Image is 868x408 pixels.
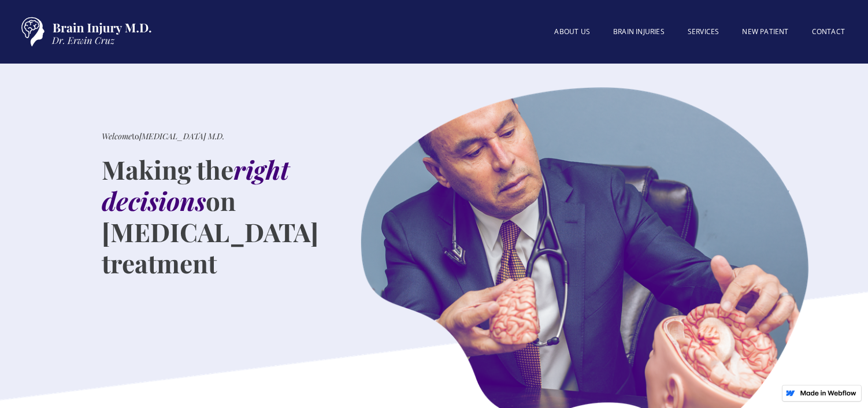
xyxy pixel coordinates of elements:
[800,20,856,43] a: Contact
[102,131,132,142] em: Welcome
[800,390,856,396] img: Made in Webflow
[12,12,156,52] a: home
[139,131,224,142] em: [MEDICAL_DATA] M.D.
[102,131,224,142] div: to
[102,154,318,279] h1: Making the on [MEDICAL_DATA] treatment
[543,20,602,43] a: About US
[676,20,731,43] a: SERVICES
[602,20,676,43] a: BRAIN INJURIES
[730,20,800,43] a: New patient
[102,152,290,217] em: right decisions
